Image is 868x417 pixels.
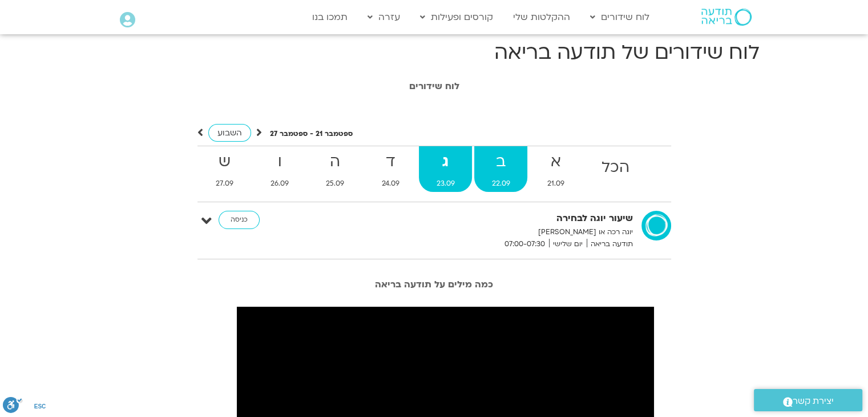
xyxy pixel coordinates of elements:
strong: ש [199,149,251,175]
span: 26.09 [253,178,306,190]
a: ו26.09 [253,146,306,192]
p: ספטמבר 21 - ספטמבר 27 [270,128,353,140]
a: ש27.09 [199,146,251,192]
img: תודעה בריאה [701,9,752,26]
strong: ד [364,149,417,175]
p: יוגה רכה או [PERSON_NAME] [353,226,633,238]
span: יצירת קשר [793,394,834,409]
span: 22.09 [474,178,527,190]
strong: שיעור יוגה לבחירה [353,211,633,226]
span: תודעה בריאה [587,238,633,250]
strong: ה [309,149,362,175]
span: 23.09 [419,178,472,190]
span: השבוע [217,127,242,138]
a: הכל [584,146,647,192]
a: ההקלטות שלי [507,6,576,28]
strong: הכל [584,155,647,181]
span: 25.09 [309,178,362,190]
h2: כמה מילים על תודעה בריאה [115,279,754,290]
a: יצירת קשר [754,389,862,411]
a: כניסה [219,211,260,229]
a: ב22.09 [474,146,527,192]
span: 21.09 [530,178,582,190]
a: תמכו בנו [306,6,353,28]
a: ד24.09 [364,146,417,192]
span: 27.09 [199,178,251,190]
h1: לוח שידורים של תודעה בריאה [109,39,760,66]
a: ג23.09 [419,146,472,192]
span: 24.09 [364,178,417,190]
a: השבוע [208,124,251,142]
a: עזרה [362,6,406,28]
strong: ב [474,149,527,175]
span: 07:00-07:30 [500,238,549,250]
h1: לוח שידורים [115,81,754,91]
a: א21.09 [530,146,582,192]
strong: א [530,149,582,175]
a: קורסים ופעילות [414,6,499,28]
a: ה25.09 [309,146,362,192]
strong: ג [419,149,472,175]
strong: ו [253,149,306,175]
span: יום שלישי [549,238,587,250]
a: לוח שידורים [584,6,655,28]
